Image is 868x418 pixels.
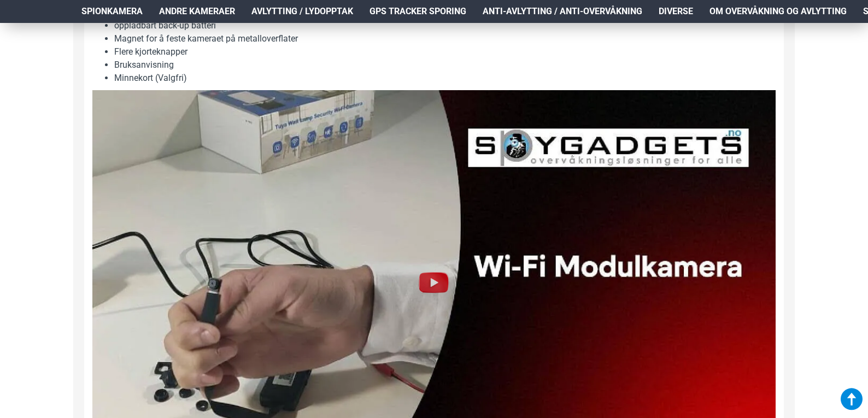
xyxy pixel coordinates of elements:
[159,5,235,18] span: Andre kameraer
[114,72,776,85] li: Minnekort (Valgfri)
[251,5,353,18] span: Avlytting / Lydopptak
[370,5,466,18] span: GPS Tracker Sporing
[417,265,451,300] img: Play Video
[81,5,143,18] span: Spionkamera
[659,5,693,18] span: Diverse
[114,19,776,32] li: oppladbart back-up batteri
[709,5,847,18] span: Om overvåkning og avlytting
[114,45,776,58] li: Flere kjorteknapper
[114,32,776,45] li: Magnet for å feste kameraet på metalloverflater
[114,58,776,72] li: Bruksanvisning
[483,5,642,18] span: Anti-avlytting / Anti-overvåkning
